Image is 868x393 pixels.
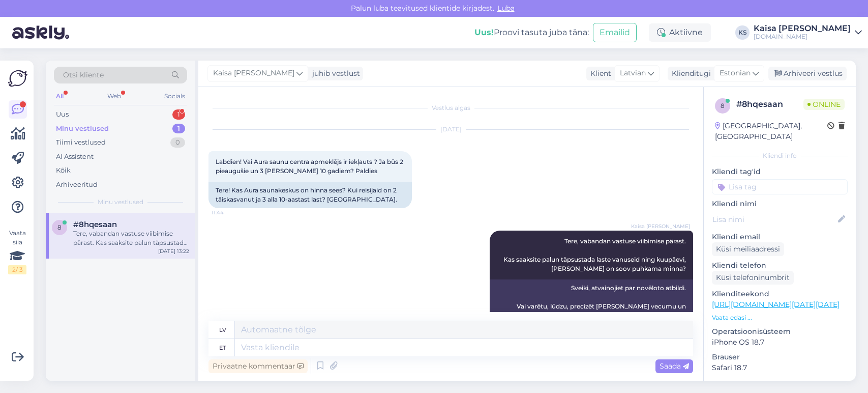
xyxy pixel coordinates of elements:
[158,247,189,255] div: [DATE] 13:22
[712,289,848,299] p: Klienditeekond
[649,23,711,42] div: Aktiivne
[56,152,94,162] div: AI Assistent
[668,68,711,79] div: Klienditugi
[586,68,611,79] div: Klient
[712,300,840,309] a: [URL][DOMAIN_NAME][DATE][DATE]
[474,27,494,37] b: Uus!
[712,151,848,160] div: Kliendi info
[754,24,851,33] div: Kaisa [PERSON_NAME]
[63,70,104,80] span: Otsi kliente
[593,23,637,42] button: Emailid
[219,321,226,339] div: lv
[715,121,827,142] div: [GEOGRAPHIC_DATA], [GEOGRAPHIC_DATA]
[56,109,69,120] div: Uus
[8,69,27,88] img: Askly Logo
[712,362,848,373] p: Safari 18.7
[98,198,143,207] span: Minu vestlused
[736,98,803,110] div: # 8hqesaan
[712,242,784,256] div: Küsi meiliaadressi
[712,313,848,322] p: Vaata edasi ...
[712,214,836,225] input: Lisa nimi
[735,25,750,40] div: KS
[754,33,851,41] div: [DOMAIN_NAME]
[73,229,189,247] div: Tere, vabandan vastuse viibimise pärast. Kas saaksite palun täpsustada laste vanuseid ning kuupäe...
[208,103,693,113] div: Vestlus algas
[73,220,117,229] span: #8hqesaan
[219,339,226,356] div: et
[768,67,847,80] div: Arhiveeri vestlus
[54,90,66,103] div: All
[494,4,518,13] span: Luba
[208,125,693,134] div: [DATE]
[56,137,106,148] div: Tiimi vestlused
[712,260,848,271] p: Kliendi telefon
[208,182,412,208] div: Tere! Kas Aura saunakeskus on hinna sees? Kui reisijaid on 2 täiskasvanut ja 3 alla 10-aastast la...
[172,124,185,134] div: 1
[720,68,751,79] span: Estonian
[208,359,308,373] div: Privaatne kommentaar
[754,24,862,41] a: Kaisa [PERSON_NAME][DOMAIN_NAME]
[105,90,123,103] div: Web
[57,223,62,231] span: 8
[712,232,848,242] p: Kliendi email
[803,99,845,110] span: Online
[712,199,848,209] p: Kliendi nimi
[474,26,589,39] div: Proovi tasuta juba täna:
[503,237,687,272] span: Tere, vabandan vastuse viibimise pärast. Kas saaksite palun täpsustada laste vanuseid ning kuupäe...
[8,265,26,274] div: 2 / 3
[712,166,848,177] p: Kliendi tag'id
[620,68,646,79] span: Latvian
[631,222,690,230] span: Kaisa [PERSON_NAME]
[212,209,250,216] span: 11:44
[712,352,848,362] p: Brauser
[216,158,405,175] span: Labdien! Vai Aura saunu centra apmeklējs ir iekļauts ? Ja būs 2 pieaugušie un 3 [PERSON_NAME] 10 ...
[490,279,693,324] div: Sveiki, atvainojiet par novēloto atbildi. Vai varētu, lūdzu, precizēt [PERSON_NAME] vecumu un dat...
[172,109,185,120] div: 1
[170,137,185,148] div: 0
[162,90,187,103] div: Socials
[56,180,98,190] div: Arhiveeritud
[712,326,848,337] p: Operatsioonisüsteem
[712,179,848,194] input: Lisa tag
[721,102,725,109] span: 8
[712,337,848,348] p: iPhone OS 18.7
[308,68,360,79] div: juhib vestlust
[8,229,26,274] div: Vaata siia
[660,361,689,371] span: Saada
[56,165,71,176] div: Kõik
[712,271,794,285] div: Küsi telefoninumbrit
[213,68,294,79] span: Kaisa [PERSON_NAME]
[56,124,109,134] div: Minu vestlused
